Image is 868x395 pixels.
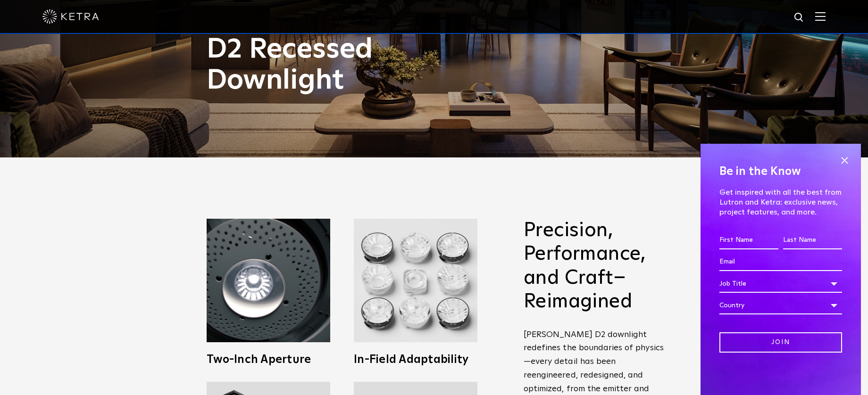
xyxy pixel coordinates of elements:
h2: Precision, Performance, and Craft–Reimagined [524,219,670,314]
h4: Be in the Know [719,163,842,181]
img: Ketra 2 [207,219,330,342]
img: search icon [793,12,805,24]
img: Hamburger%20Nav.svg [815,12,826,21]
input: Email [719,253,842,271]
h3: In-Field Adaptability [354,354,477,365]
div: Job Title [719,275,842,293]
input: Join [719,332,842,353]
input: First Name [719,231,778,249]
img: Ketra D2 LED Downlight fixtures with Wireless Control [354,219,477,342]
input: Last Name [783,231,842,249]
h3: Two-Inch Aperture [207,354,330,365]
h1: D2 Recessed Downlight [207,34,473,96]
div: Country [719,296,842,314]
p: Get inspired with all the best from Lutron and Ketra: exclusive news, project features, and more. [719,188,842,217]
img: ketra-logo-2019-white [42,9,99,24]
